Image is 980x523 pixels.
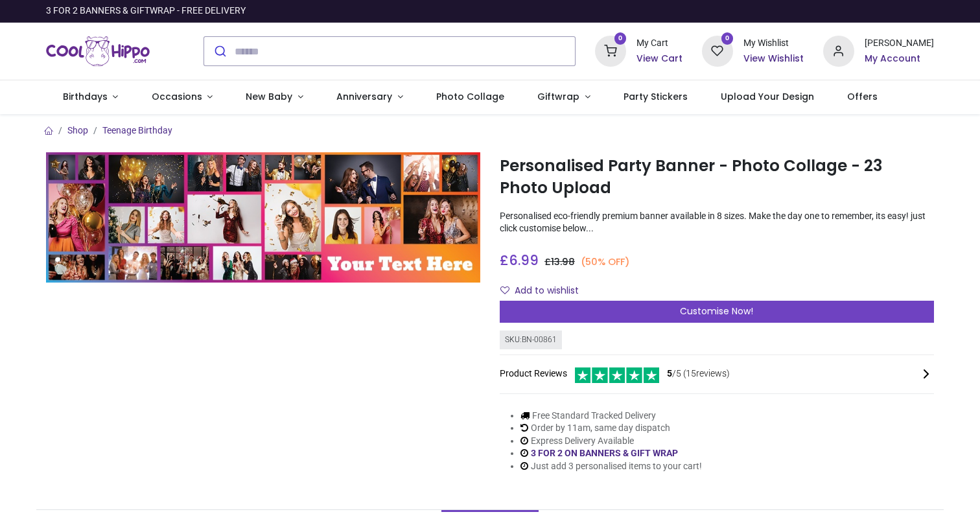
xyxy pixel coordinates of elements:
[500,210,934,235] p: Personalised eco-friendly premium banner available in 8 sizes. Make the day one to remember, its ...
[500,251,539,270] span: £
[509,251,539,270] span: 6.99
[537,90,579,103] span: Giftwrap
[152,90,202,103] span: Occasions
[246,90,292,103] span: New Baby
[743,52,804,65] a: View Wishlist
[229,80,320,114] a: New Baby
[520,80,607,114] a: Giftwrap
[520,410,702,423] li: Free Standard Tracked Delivery
[551,255,575,268] span: 13.98
[624,90,688,103] span: Party Stickers
[46,152,480,283] img: Personalised Party Banner - Photo Collage - 23 Photo Upload
[520,422,702,435] li: Order by 11am, same day dispatch
[46,33,150,69] a: Logo of Cool Hippo
[500,331,562,349] div: SKU: BN-00861
[636,37,682,50] div: My Cart
[721,90,814,103] span: Upload Your Design
[531,448,678,458] a: 3 FOR 2 ON BANNERS & GIFT WRAP
[520,460,702,473] li: Just add 3 personalised items to your cart!
[46,5,246,17] div: 3 FOR 2 BANNERS & GIFTWRAP - FREE DELIVERY
[581,255,630,269] small: (50% OFF)
[46,33,150,69] img: Cool Hippo
[500,280,590,302] button: Add to wishlistAdd to wishlist
[721,32,734,45] sup: 0
[544,255,575,268] span: £
[865,37,934,50] div: [PERSON_NAME]
[636,52,682,65] a: View Cart
[500,155,934,200] h1: Personalised Party Banner - Photo Collage - 23 Photo Upload
[500,286,509,295] i: Add to wishlist
[67,125,88,135] a: Shop
[667,368,672,378] span: 5
[662,5,934,17] iframe: Customer reviews powered by Trustpilot
[743,37,804,50] div: My Wishlist
[702,45,733,56] a: 0
[102,125,172,135] a: Teenage Birthday
[500,366,934,383] div: Product Reviews
[204,37,235,65] button: Submit
[865,52,934,65] a: My Account
[46,80,135,114] a: Birthdays
[63,90,108,103] span: Birthdays
[436,90,504,103] span: Photo Collage
[595,45,626,56] a: 0
[135,80,229,114] a: Occasions
[520,435,702,448] li: Express Delivery Available
[680,305,753,318] span: Customise Now!
[336,90,392,103] span: Anniversary
[614,32,627,45] sup: 0
[320,80,419,114] a: Anniversary
[667,367,730,380] span: /5 ( 15 reviews)
[847,90,878,103] span: Offers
